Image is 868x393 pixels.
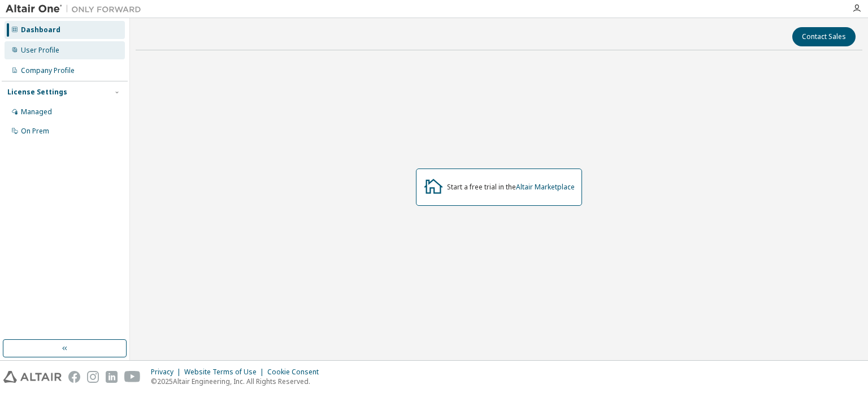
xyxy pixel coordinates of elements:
div: Start a free trial in the [447,183,575,192]
img: Altair One [6,3,147,15]
div: On Prem [21,127,49,136]
p: © 2025 Altair Engineering, Inc. All Rights Reserved. [151,377,325,386]
button: Contact Sales [792,27,856,46]
div: Dashboard [21,25,60,34]
img: youtube.svg [124,371,141,383]
a: Altair Marketplace [516,182,575,192]
div: Cookie Consent [267,368,325,377]
div: Privacy [151,368,184,377]
img: instagram.svg [87,371,99,383]
img: facebook.svg [68,371,80,383]
div: Website Terms of Use [184,368,267,377]
div: User Profile [21,46,59,55]
div: Company Profile [21,66,75,75]
div: License Settings [7,88,67,97]
img: altair_logo.svg [3,371,62,383]
div: Managed [21,107,52,116]
img: linkedin.svg [106,371,118,383]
